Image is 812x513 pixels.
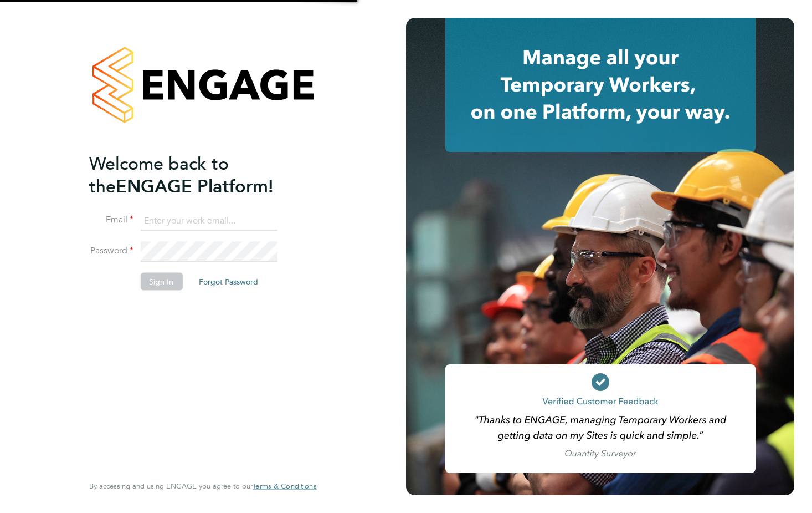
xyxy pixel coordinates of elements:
[89,214,133,226] label: Email
[89,481,316,491] span: By accessing and using ENGAGE you agree to our
[253,482,316,491] a: Terms & Conditions
[253,481,316,491] span: Terms & Conditions
[89,152,305,197] h2: ENGAGE Platform!
[89,245,133,257] label: Password
[190,273,267,291] button: Forgot Password
[140,211,277,231] input: Enter your work email...
[140,273,182,291] button: Sign In
[89,153,229,197] span: Welcome back to the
